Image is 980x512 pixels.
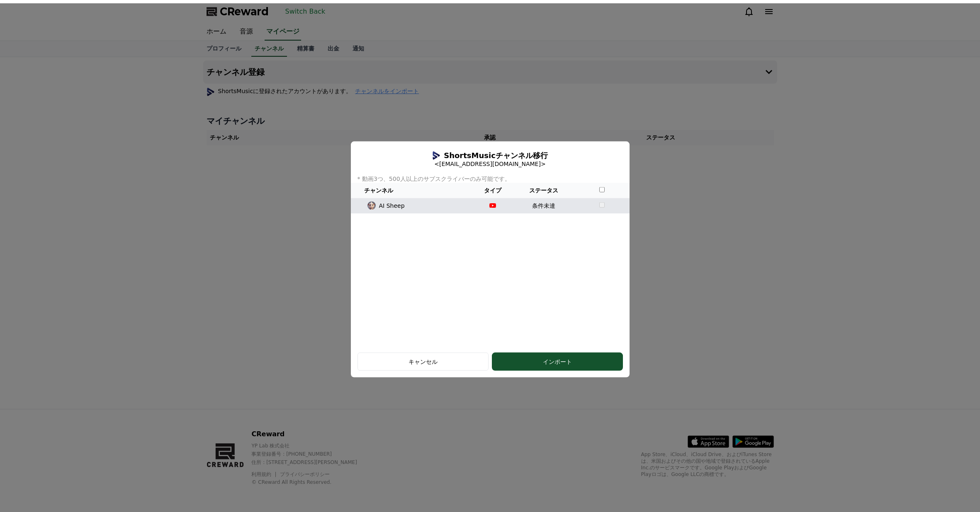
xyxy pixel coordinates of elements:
p: <[EMAIL_ADDRESS][DOMAIN_NAME]> [428,159,552,168]
th: ステータス [513,183,574,198]
img: profile [432,151,440,159]
td: 条件未達 [513,198,574,213]
p: AI Sheep [379,201,405,210]
div: キャンセル [370,358,477,366]
th: チャンネル [351,183,472,198]
div: modal [351,141,630,377]
p: * 動画3つ、500人以上のサブスクライバーのみ可能です。 [351,174,630,183]
th: タイプ [472,183,513,198]
h5: ShortsMusicチャンネル移行 [444,151,548,159]
div: インポート [508,358,606,366]
button: キャンセル [357,353,489,371]
button: インポート [492,353,623,371]
img: profile [367,202,376,210]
